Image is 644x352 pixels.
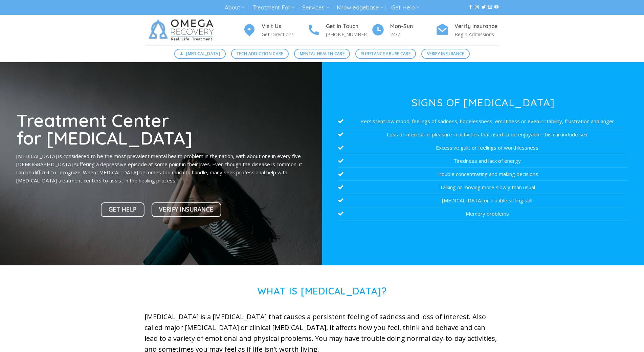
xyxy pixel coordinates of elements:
p: Get Directions [262,30,307,38]
h1: What is [MEDICAL_DATA]? [145,286,500,297]
h4: Get In Touch [326,22,371,31]
span: Verify Insurance [159,205,213,214]
h4: Mon-Sun [390,22,436,31]
p: [MEDICAL_DATA] is considered to be the most prevalent mental health problem in the nation, with a... [16,152,306,184]
a: Follow on YouTube [494,5,498,10]
span: Mental Health Care [300,50,345,57]
a: Get Help [391,1,419,14]
h4: Visit Us [262,22,307,31]
a: Verify Insurance [421,49,470,59]
span: Tech Addiction Care [237,50,283,57]
img: Omega Recovery [145,15,221,45]
a: Follow on Twitter [482,5,486,10]
h4: Verify Insurance [454,22,500,31]
a: Send us an email [488,5,492,10]
a: Treatment For [252,1,295,14]
a: Visit Us Get Directions [243,22,307,39]
a: Substance Abuse Care [355,49,416,59]
a: Knowledgebase [337,1,383,14]
a: Verify Insurance Begin Admissions [436,22,500,39]
a: Follow on Instagram [475,5,479,10]
li: Tiredness and lack of energy [338,154,628,168]
li: Talking or moving more slowly than usual [338,181,628,194]
a: Mental Health Care [294,49,350,59]
h3: Signs of [MEDICAL_DATA] [338,97,628,108]
span: [MEDICAL_DATA] [186,50,220,57]
a: Services [302,1,329,14]
span: Substance Abuse Care [361,50,410,57]
a: Get Help [101,202,145,217]
span: Verify Insurance [427,50,464,57]
a: Follow on Facebook [468,5,472,10]
li: Excessive guilt or feelings of worthlessness [338,141,628,154]
li: [MEDICAL_DATA] or trouble sitting still [338,194,628,207]
p: [PHONE_NUMBER] [326,30,371,38]
p: Begin Admissions [454,30,500,38]
span: Get Help [109,205,137,214]
li: Loss of interest or pleasure in activities that used to be enjoyable; this can include sex [338,128,628,141]
a: [MEDICAL_DATA] [174,49,226,59]
a: Tech Addiction Care [231,49,289,59]
li: Memory problems [338,207,628,220]
h1: Treatment Center for [MEDICAL_DATA] [16,111,306,147]
p: 24/7 [390,30,436,38]
a: Verify Insurance [152,202,221,217]
li: Trouble concentrating and making decisions [338,168,628,181]
li: Persistent low mood; feelings of sadness, hopelessness, emptiness or even irritability, frustrati... [338,115,628,128]
a: Get In Touch [PHONE_NUMBER] [307,22,371,39]
a: About [225,1,245,14]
